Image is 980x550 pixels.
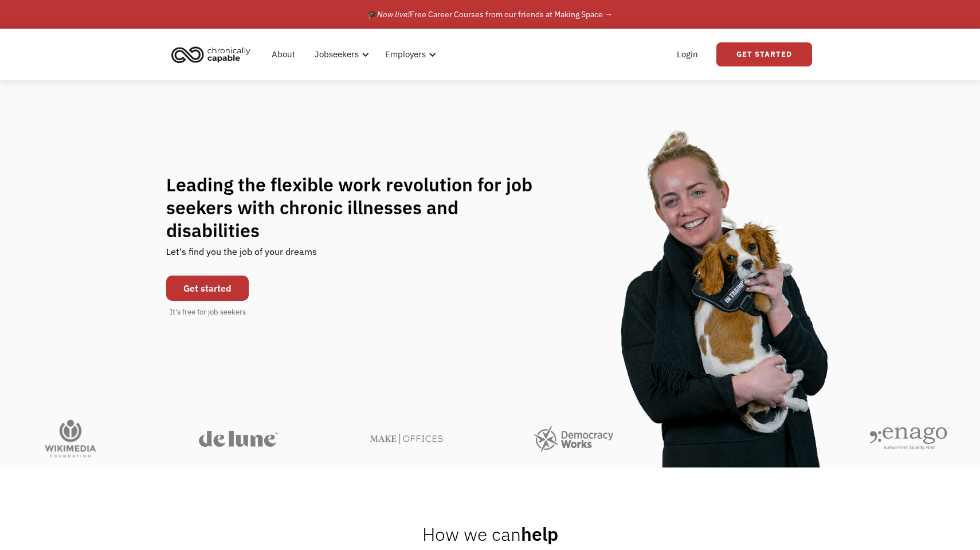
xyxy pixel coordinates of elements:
div: Employers [378,36,440,73]
span: How we can [422,522,521,546]
h2: help [422,522,558,545]
a: Login [670,36,705,73]
div: 🎓 Free Career Courses from our friends at Making Space → [367,7,613,21]
a: About [265,36,302,73]
div: Employers [385,48,426,61]
div: Jobseekers [315,48,359,61]
div: Jobseekers [308,36,373,73]
a: home [168,42,259,67]
h1: Leading the flexible work revolution for job seekers with chronic illnesses and disabilities [166,173,555,242]
img: Chronically Capable logo [168,42,254,67]
div: It's free for job seekers [170,307,246,318]
a: Get started [166,276,249,301]
em: Now live! [377,9,410,19]
div: Let's find you the job of your dreams [166,242,317,270]
a: Get Started [716,42,812,66]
